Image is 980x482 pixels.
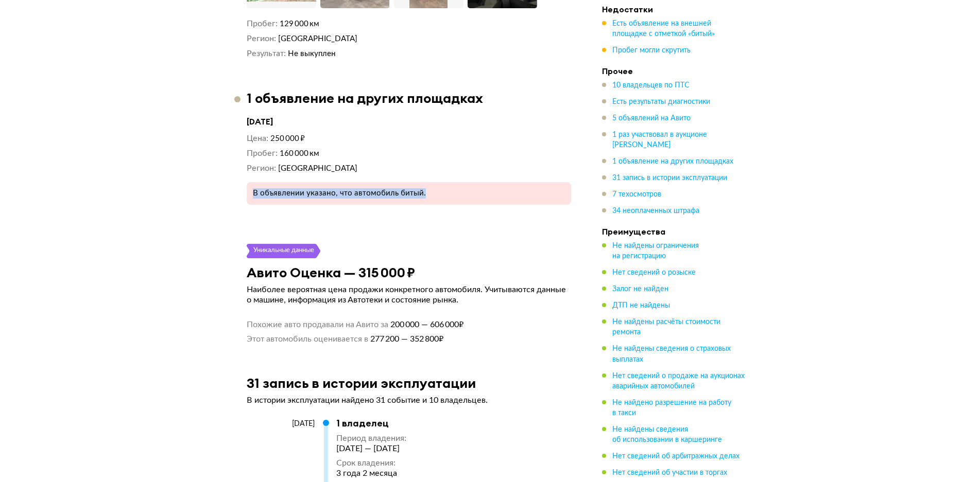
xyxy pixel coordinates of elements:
span: 7 техосмотров [612,191,661,198]
dt: Пробег [247,148,278,159]
span: Нет сведений о продаже на аукционах аварийных автомобилей [612,372,745,389]
div: [DATE] — [DATE] [336,443,421,454]
span: 200 000 — 606 000 ₽ [388,319,463,330]
h3: 1 объявление на других площадках [247,90,483,106]
dt: Регион [247,163,276,174]
span: Нет сведений о розыске [612,269,696,276]
span: Похожие авто продавали на Авито за [247,319,388,330]
h4: [DATE] [247,116,571,127]
span: 5 объявлений на Авито [612,115,691,122]
span: Не найдены сведения об использовании в каршеринге [612,425,722,443]
span: 34 неоплаченных штрафа [612,207,699,215]
span: Не найдены ограничения на регистрацию [612,242,699,260]
span: 129 000 км [280,20,319,28]
span: Пробег могли скрутить [612,47,691,54]
span: Не найдены сведения о страховых выплатах [612,345,731,363]
span: Не найдено разрешение на работу в такси [612,399,731,416]
span: 277 200 — 352 800 ₽ [368,334,443,344]
span: 10 владельцев по ПТС [612,82,690,89]
div: Срок владения : [336,458,421,468]
h4: Недостатки [602,4,746,14]
span: 1 объявление на других площадках [612,158,733,165]
span: Нет сведений об участии в торгах [612,469,727,476]
div: Период владения : [336,433,421,443]
h3: 31 запись в истории эксплуатации [247,375,476,391]
span: Залог не найден [612,285,668,293]
p: Наиболее вероятная цена продажи конкретного автомобиля. Учитываются данные о машине, информация и... [247,284,571,305]
span: [GEOGRAPHIC_DATA] [278,165,357,172]
div: 3 года 2 месяца [336,468,421,478]
p: В истории эксплуатации найдено 31 событие и 10 владельцев. [247,395,571,405]
span: Есть объявление на внешней площадке с отметкой «битый» [612,20,715,38]
span: Есть результаты диагностики [612,98,710,105]
h3: Авито Оценка — 315 000 ₽ [247,264,415,280]
dt: Регион [247,33,276,44]
span: 160 000 км [280,150,319,157]
dt: Пробег [247,19,278,29]
span: 1 раз участвовал в аукционе [PERSON_NAME] [612,131,707,149]
span: ДТП не найдены [612,302,670,309]
span: 250 000 ₽ [270,135,305,142]
span: [GEOGRAPHIC_DATA] [278,35,357,43]
dt: Результат [247,48,286,59]
span: Не найдены расчёты стоимости ремонта [612,318,720,336]
h4: Преимущества [602,226,746,237]
div: Уникальные данные [253,244,315,258]
span: Этот автомобиль оценивается в [247,334,368,344]
span: Нет сведений об арбитражных делах [612,452,740,459]
div: [DATE] [247,419,315,429]
span: 31 запись в истории эксплуатации [612,174,727,182]
h4: Прочее [602,66,746,76]
dt: Цена [247,133,268,144]
p: В объявлении указано, что автомобиль битый. [253,188,565,199]
div: 1 владелец [336,418,421,429]
span: Не выкуплен [288,50,336,58]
